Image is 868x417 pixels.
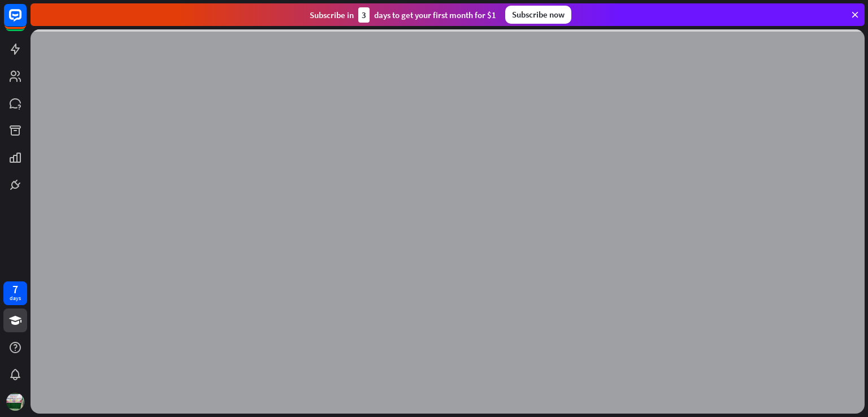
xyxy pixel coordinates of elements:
div: 7 [12,284,18,294]
div: Subscribe now [505,6,571,24]
div: Subscribe in days to get your first month for $1 [310,7,496,23]
div: 3 [358,7,370,23]
a: 7 days [3,281,27,305]
div: days [10,294,21,302]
